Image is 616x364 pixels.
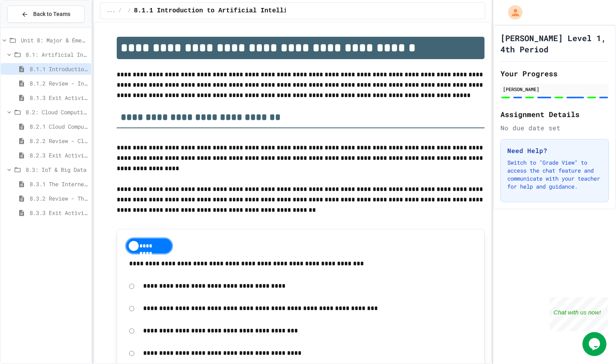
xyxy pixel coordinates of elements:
[582,332,608,356] iframe: chat widget
[30,79,88,88] span: 8.1.2 Review - Introduction to Artificial Intelligence
[107,8,116,14] span: ...
[30,194,88,203] span: 8.3.2 Review - The Internet of Things and Big Data
[30,209,88,217] span: 8.3.3 Exit Activity - IoT Data Detective Challenge
[503,86,606,93] div: [PERSON_NAME]
[30,93,88,102] span: 8.1.3 Exit Activity - AI Detective
[26,108,88,116] span: 8.2: Cloud Computing
[500,109,609,120] h2: Assignment Details
[30,137,88,145] span: 8.2.2 Review - Cloud Computing
[33,10,70,18] span: Back to Teams
[30,180,88,188] span: 8.3.1 The Internet of Things and Big Data: Our Connected Digital World
[500,32,609,55] h1: [PERSON_NAME] Level 1, 4th Period
[7,6,85,23] button: Back to Teams
[134,6,307,16] span: 8.1.1 Introduction to Artificial Intelligence
[21,36,88,44] span: Unit 8: Major & Emerging Technologies
[30,122,88,131] span: 8.2.1 Cloud Computing: Transforming the Digital World
[128,8,131,14] span: /
[507,146,602,155] h3: Need Help?
[26,50,88,59] span: 8.1: Artificial Intelligence Basics
[30,65,88,73] span: 8.1.1 Introduction to Artificial Intelligence
[26,165,88,174] span: 8.3: IoT & Big Data
[500,3,524,22] div: My Account
[500,68,609,79] h2: Your Progress
[550,297,608,331] iframe: chat widget
[119,8,122,14] span: /
[507,159,602,191] p: Switch to "Grade View" to access the chat feature and communicate with your teacher for help and ...
[500,123,609,133] div: No due date set
[30,151,88,159] span: 8.2.3 Exit Activity - Cloud Service Detective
